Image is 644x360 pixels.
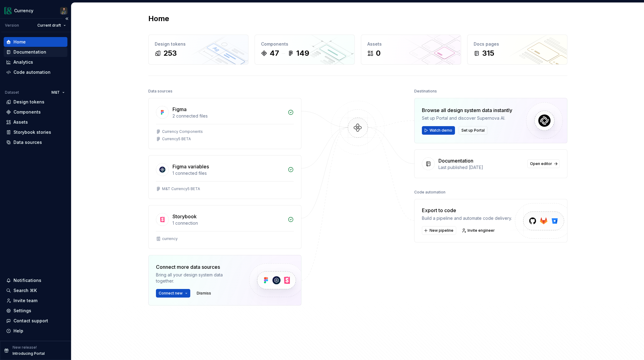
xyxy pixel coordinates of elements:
[13,59,33,65] div: Analytics
[148,35,248,65] a: Design tokens253
[13,99,44,105] div: Design tokens
[422,115,512,121] div: Set up Portal and discover Supernova AI.
[159,291,183,296] span: Connect new
[148,205,301,249] a: Storybook1 connectioncurrency
[148,87,172,96] div: Data sources
[4,37,67,47] a: Home
[13,298,37,304] div: Invite team
[13,308,31,314] div: Settings
[459,126,487,135] button: Set up Portal
[37,23,61,28] span: Current draft
[172,170,284,176] div: 1 connected files
[172,113,284,119] div: 2 connected files
[4,117,67,127] a: Assets
[527,159,560,168] a: Open editor
[4,107,67,117] a: Components
[163,48,177,58] div: 253
[172,213,197,220] div: Storybook
[13,109,41,115] div: Components
[13,129,51,135] div: Storybook stories
[4,316,67,326] button: Contact support
[14,8,33,14] div: Currency
[4,97,67,107] a: Design tokens
[60,7,67,14] img: Patrick
[482,48,494,58] div: 315
[156,272,239,284] div: Bring all your design system data together.
[4,286,67,295] button: Search ⌘K
[422,107,512,114] div: Browse all design system data instantly
[5,90,19,95] div: Dataset
[4,47,67,57] a: Documentation
[155,41,242,47] div: Design tokens
[460,226,498,235] a: Invite engineer
[296,48,309,58] div: 149
[13,39,26,45] div: Home
[430,128,452,133] span: Watch demo
[162,186,200,191] div: M&T Currency5 BETA
[13,69,51,75] div: Code automation
[13,139,42,145] div: Data sources
[13,287,37,294] div: Search ⌘K
[13,318,48,324] div: Contact support
[13,49,46,55] div: Documentation
[197,291,211,296] span: Dismiss
[430,228,453,233] span: New pipeline
[461,128,485,133] span: Set up Portal
[13,351,45,356] p: Introducing Portal
[156,263,239,271] div: Connect more data sources
[5,23,19,28] div: Version
[194,289,214,298] button: Dismiss
[51,90,60,95] span: M&T
[422,207,512,214] div: Export to code
[530,161,552,166] span: Open editor
[162,129,203,134] div: Currency Components
[4,67,67,77] a: Code automation
[4,326,67,336] button: Help
[13,345,37,350] p: New release!
[438,164,524,171] div: Last published [DATE]
[13,119,28,125] div: Assets
[422,126,455,135] button: Watch demo
[172,163,209,170] div: Figma variables
[4,57,67,67] a: Analytics
[162,137,191,141] div: Currency5 BETA
[414,188,445,197] div: Code automation
[63,14,71,23] button: Collapse sidebar
[467,35,567,65] a: Docs pages315
[4,7,12,14] img: 77b064d8-59cc-4dbd-8929-60c45737814c.png
[13,277,41,283] div: Notifications
[148,14,169,24] h2: Home
[172,220,284,226] div: 1 connection
[148,98,301,149] a: Figma2 connected filesCurrency ComponentsCurrency5 BETA
[4,306,67,316] a: Settings
[4,276,67,285] button: Notifications
[468,228,495,233] span: Invite engineer
[255,35,355,65] a: Components47149
[13,328,23,334] div: Help
[156,289,190,298] button: Connect new
[438,157,473,164] div: Documentation
[414,87,437,96] div: Destinations
[4,296,67,306] a: Invite team
[422,226,456,235] button: New pipeline
[4,137,67,147] a: Data sources
[148,155,301,199] a: Figma variables1 connected filesM&T Currency5 BETA
[49,88,67,97] button: M&T
[422,215,512,221] div: Build a pipeline and automate code delivery.
[270,48,279,58] div: 47
[172,106,187,113] div: Figma
[1,4,70,17] button: CurrencyPatrick
[376,48,381,58] div: 0
[4,127,67,137] a: Storybook stories
[474,41,561,47] div: Docs pages
[367,41,455,47] div: Assets
[162,236,178,241] div: currency
[35,21,69,30] button: Current draft
[361,35,461,65] a: Assets0
[261,41,348,47] div: Components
